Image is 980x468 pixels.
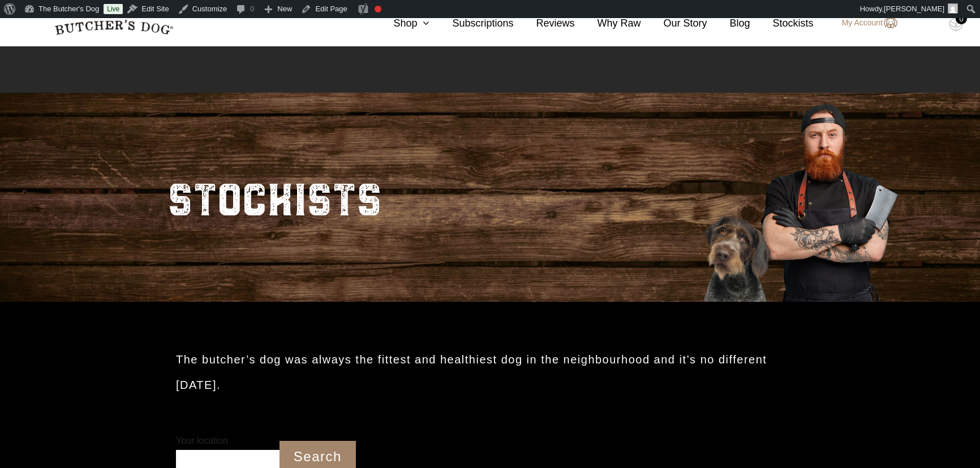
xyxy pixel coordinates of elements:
[429,16,513,31] a: Subscriptions
[176,347,804,398] h2: The butcher’s dog was always the fittest and healthiest dog in the neighbourhood and it’s no diff...
[104,4,123,14] a: Live
[513,16,574,31] a: Reviews
[831,16,897,30] a: My Account
[707,16,750,31] a: Blog
[167,161,382,234] h2: STOCKISTS
[884,5,944,13] span: [PERSON_NAME]
[375,6,381,12] div: Focus keyphrase not set
[686,90,912,302] img: Butcher_Large_3.png
[956,13,967,24] div: 0
[750,16,814,31] a: Stockists
[641,16,707,31] a: Our Story
[371,16,429,31] a: Shop
[949,17,963,32] img: TBD_Cart-Empty.png
[575,16,641,31] a: Why Raw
